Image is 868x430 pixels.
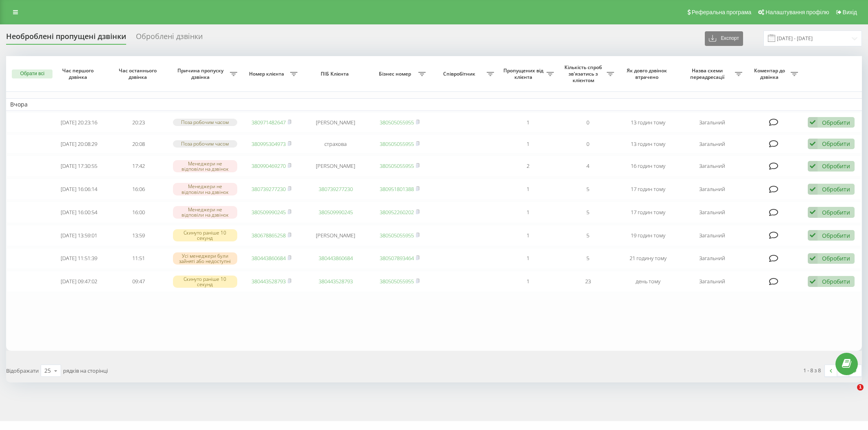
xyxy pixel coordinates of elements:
[302,113,370,132] td: [PERSON_NAME]
[109,248,168,269] td: 11:51
[251,140,286,148] a: 380995304973
[678,178,746,200] td: Загальний
[434,71,487,77] span: Співробітник
[380,119,414,126] a: 380505055955
[618,155,678,177] td: 16 годин тому
[502,67,547,80] span: Пропущених від клієнта
[12,69,52,78] button: Обрати всі
[750,67,791,80] span: Коментар до дзвінка
[302,225,370,246] td: [PERSON_NAME]
[618,134,678,154] td: 13 годин тому
[374,71,418,77] span: Бізнес номер
[705,31,743,46] button: Експорт
[380,162,414,169] a: 380505055955
[822,119,850,126] div: Обробити
[44,367,51,375] div: 25
[173,276,237,288] div: Скинуто раніше 10 секунд
[380,185,414,193] a: 380951801388
[558,202,618,223] td: 5
[245,71,290,77] span: Номер клієнта
[558,225,618,246] td: 5
[498,178,558,200] td: 1
[109,225,168,246] td: 13:59
[618,248,678,269] td: 21 годину тому
[380,278,414,285] a: 380505055955
[618,113,678,132] td: 13 годин тому
[678,248,746,269] td: Загальний
[6,98,862,111] td: Вчора
[803,366,821,374] div: 1 - 8 з 8
[678,202,746,223] td: Загальний
[109,155,168,177] td: 17:42
[682,67,735,80] span: Назва схеми переадресації
[765,9,829,15] span: Налаштування профілю
[618,202,678,223] td: 17 годин тому
[558,248,618,269] td: 5
[173,67,230,80] span: Причина пропуску дзвінка
[692,9,752,15] span: Реферальна програма
[49,113,109,132] td: [DATE] 20:23:16
[251,232,286,239] a: 380678865258
[498,248,558,269] td: 1
[498,202,558,223] td: 1
[319,185,353,193] a: 380739277230
[49,155,109,177] td: [DATE] 17:30:55
[822,140,850,148] div: Обробити
[319,254,353,262] a: 380443860684
[822,254,850,262] div: Обробити
[319,278,353,285] a: 380443528793
[136,32,203,45] div: Оброблені дзвінки
[173,183,237,195] div: Менеджери не відповіли на дзвінок
[678,155,746,177] td: Загальний
[822,162,850,170] div: Обробити
[302,134,370,154] td: страхова
[109,202,168,223] td: 16:00
[618,225,678,246] td: 19 годин тому
[251,162,286,169] a: 380990469270
[173,140,237,147] div: Поза робочим часом
[173,119,237,126] div: Поза робочим часом
[678,113,746,132] td: Загальний
[843,9,857,15] span: Вихід
[840,384,860,404] iframe: Intercom live chat
[308,71,363,77] span: ПІБ Клієнта
[618,178,678,200] td: 17 годин тому
[49,248,109,269] td: [DATE] 11:51:39
[822,278,850,285] div: Обробити
[49,134,109,154] td: [DATE] 20:08:29
[822,208,850,216] div: Обробити
[109,134,168,154] td: 20:08
[251,254,286,262] a: 380443860684
[558,155,618,177] td: 4
[678,271,746,292] td: Загальний
[56,67,102,80] span: Час першого дзвінка
[63,367,108,374] span: рядків на сторінці
[251,278,286,285] a: 380443528793
[498,225,558,246] td: 1
[109,271,168,292] td: 09:47
[498,134,558,154] td: 1
[558,178,618,200] td: 5
[49,178,109,200] td: [DATE] 16:06:14
[498,113,558,132] td: 1
[562,64,606,83] span: Кількість спроб зв'язатись з клієнтом
[116,67,162,80] span: Час останнього дзвінка
[251,185,286,193] a: 380739277230
[6,32,126,45] div: Необроблені пропущені дзвінки
[173,160,237,172] div: Менеджери не відповіли на дзвінок
[251,208,286,216] a: 380509990245
[678,225,746,246] td: Загальний
[380,140,414,148] a: 380505055955
[558,113,618,132] td: 0
[558,134,618,154] td: 0
[49,271,109,292] td: [DATE] 09:47:02
[173,252,237,265] div: Усі менеджери були зайняті або недоступні
[251,119,286,126] a: 380971482647
[822,185,850,193] div: Обробити
[173,229,237,241] div: Скинуто раніше 10 секунд
[678,134,746,154] td: Загальний
[618,271,678,292] td: день тому
[173,206,237,218] div: Менеджери не відповіли на дзвінок
[498,271,558,292] td: 1
[498,155,558,177] td: 2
